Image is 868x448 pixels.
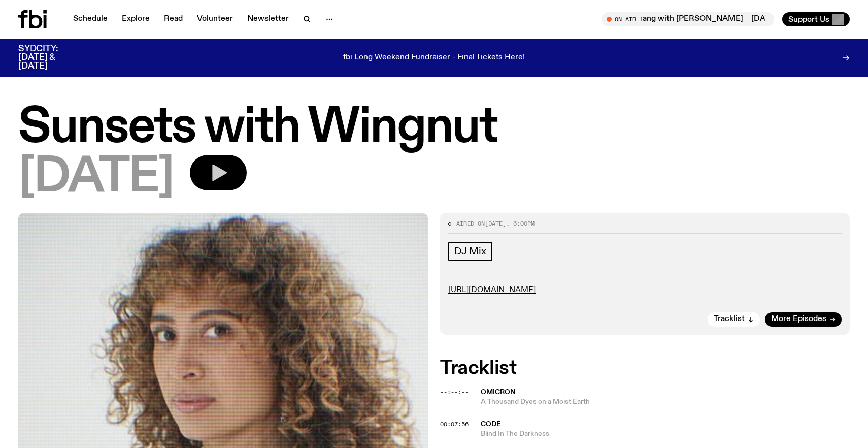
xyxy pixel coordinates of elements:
a: [URL][DOMAIN_NAME] [448,286,536,294]
span: [DATE] [18,155,174,201]
span: Code [481,421,501,428]
p: fbi Long Weekend Fundraiser - Final Tickets Here! [343,53,525,62]
span: A Thousand Dyes on a Moist Earth [481,397,850,407]
span: Aired on [456,219,485,228]
button: On Air[DATE] Overhang with [PERSON_NAME][DATE] Overhang with [PERSON_NAME] [602,12,774,26]
span: 00:07:56 [440,420,469,428]
span: , 6:00pm [506,219,535,228]
button: Tracklist [708,312,760,327]
span: [DATE] [485,219,506,228]
span: --:--:-- [440,388,469,396]
a: Volunteer [191,12,239,26]
span: More Episodes [771,315,826,323]
span: Blind In The Darkness [481,429,850,439]
a: Newsletter [241,12,295,26]
a: DJ Mix [448,242,492,261]
button: Support Us [782,12,850,26]
h3: SYDCITY: [DATE] & [DATE] [18,45,83,71]
span: Omicron [481,389,516,396]
a: Read [158,12,189,26]
span: Tracklist [714,315,745,323]
a: Explore [116,12,156,26]
h2: Tracklist [440,359,850,377]
h1: Sunsets with Wingnut [18,105,850,151]
a: Schedule [67,12,114,26]
span: DJ Mix [454,246,486,257]
span: Support Us [788,15,829,24]
button: 00:07:56 [440,422,469,427]
a: More Episodes [765,312,842,327]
